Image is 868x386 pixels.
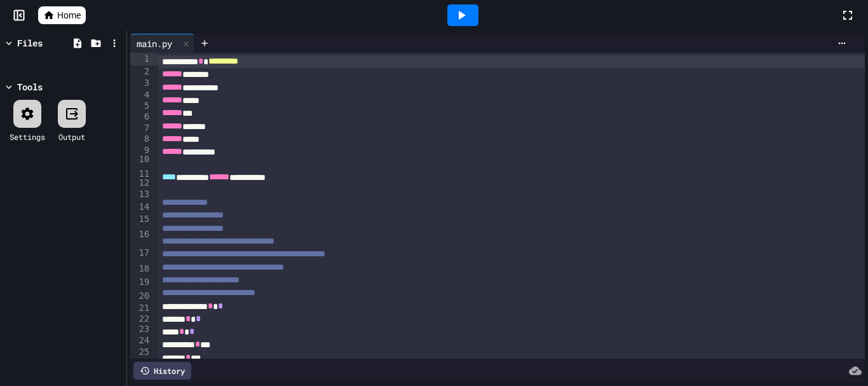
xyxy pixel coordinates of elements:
div: 8 [130,133,151,145]
div: 7 [130,122,151,133]
div: 19 [130,276,151,290]
div: 21 [130,302,151,313]
div: History [133,362,191,380]
iframe: chat widget [815,335,855,373]
div: 1 [130,53,151,65]
div: 23 [130,323,151,334]
div: main.py [130,37,179,50]
div: 18 [130,263,151,276]
div: 6 [130,111,151,122]
div: 22 [130,313,151,323]
div: 5 [130,100,151,111]
div: 16 [130,228,151,247]
div: 15 [130,213,151,228]
div: Tools [17,80,43,93]
div: 2 [130,65,151,77]
div: 13 [130,188,151,200]
a: Home [38,6,86,24]
span: Home [57,9,81,22]
div: Output [58,131,85,142]
div: 17 [130,247,151,263]
div: 24 [130,334,151,345]
div: 26 [130,357,151,367]
div: 4 [130,89,151,100]
div: 11 [130,168,151,177]
iframe: chat widget [763,280,855,334]
div: Settings [10,131,45,142]
div: 3 [130,77,151,89]
div: 20 [130,290,151,302]
div: main.py [130,34,194,53]
div: 25 [130,346,151,357]
div: 14 [130,201,151,213]
div: 10 [130,153,151,168]
div: 12 [130,177,151,188]
div: Files [17,36,43,50]
div: 9 [130,144,151,153]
